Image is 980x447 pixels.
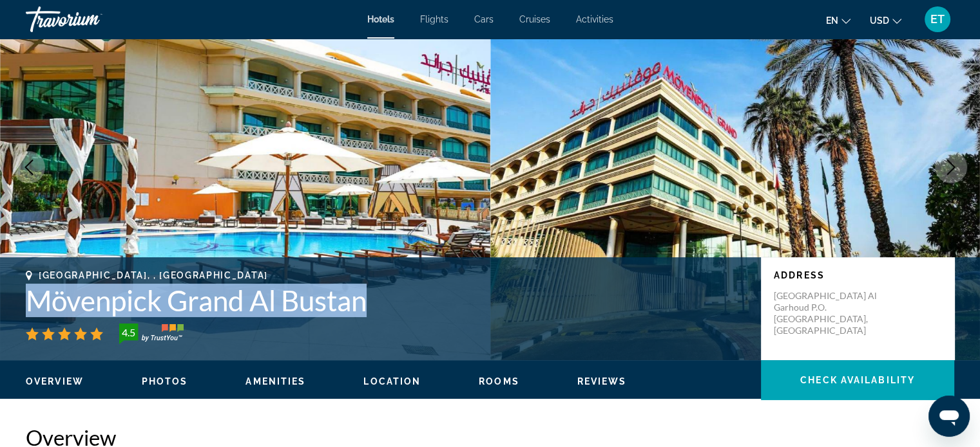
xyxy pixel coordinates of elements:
a: Travorium [26,3,155,36]
span: USD [870,15,889,26]
span: en [826,15,838,26]
span: [GEOGRAPHIC_DATA], , [GEOGRAPHIC_DATA] [39,270,268,280]
button: User Menu [921,6,954,33]
button: Previous image [13,151,45,183]
span: Rooms [479,376,519,387]
button: Overview [26,376,84,387]
span: Location [363,376,421,387]
button: Location [363,376,421,387]
a: Flights [420,14,448,24]
a: Cruises [519,14,550,24]
span: Check Availability [800,375,915,385]
img: trustyou-badge-hor.svg [119,324,184,344]
button: Amenities [245,376,305,387]
iframe: Кнопка запуска окна обмена сообщениями [928,396,970,437]
a: Cars [474,14,494,24]
button: Rooms [479,376,519,387]
div: 4.5 [115,325,141,340]
span: Photos [142,376,188,387]
button: Change currency [870,11,901,30]
button: Check Availability [761,360,954,400]
h1: Mövenpick Grand Al Bustan [26,284,748,317]
a: Activities [576,14,613,24]
span: Overview [26,376,84,387]
button: Next image [935,151,967,183]
span: ET [930,13,945,26]
button: Change language [826,11,850,30]
p: Address [774,270,941,280]
a: Hotels [367,14,394,24]
button: Reviews [577,376,627,387]
button: Photos [142,376,188,387]
span: Reviews [577,376,627,387]
span: Amenities [245,376,305,387]
p: [GEOGRAPHIC_DATA] Al Garhoud P.O. [GEOGRAPHIC_DATA], [GEOGRAPHIC_DATA] [774,290,877,336]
